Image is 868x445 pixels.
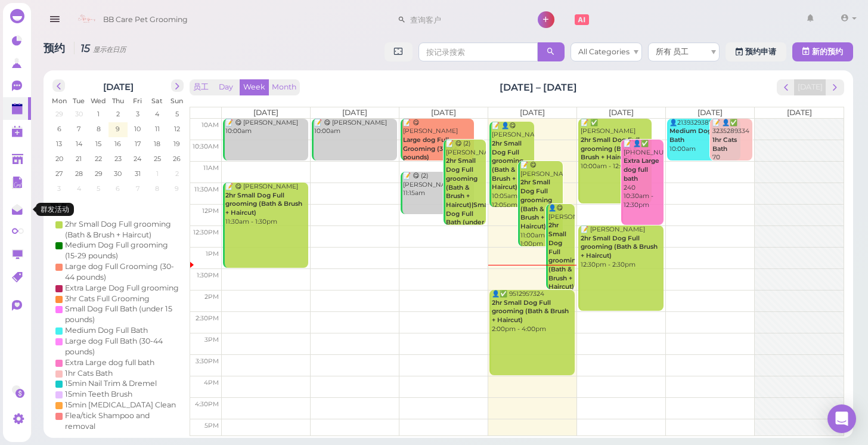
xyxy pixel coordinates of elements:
b: Extra Large dog full bath [624,157,659,182]
div: 📝 👤✅ [PHONE_NUMBER] 240 10:30am - 12:30pm [623,140,664,210]
span: 23 [113,153,123,164]
span: 3 [56,183,62,194]
div: 15min [MEDICAL_DATA] Clean [65,400,176,410]
span: 15 [94,138,103,149]
span: 29 [94,168,104,179]
button: [DATE] [794,79,826,95]
span: 16 [113,138,122,149]
span: 28 [74,168,84,179]
span: 所有 员工 [656,47,689,56]
span: 3 [135,109,141,119]
span: 24 [132,153,142,164]
span: 预约 [44,42,68,54]
span: 新的预约 [812,47,843,56]
button: 新的预约 [792,42,853,61]
span: 8 [154,183,160,194]
span: 2 [115,109,121,119]
div: 3hr Cats Full Grooming [65,293,150,304]
div: 群发活动 [36,203,74,216]
div: Medium Dog Full Bath [65,325,148,336]
span: [DATE] [342,108,367,117]
button: Day [212,79,240,95]
span: All Categories [578,47,630,56]
b: 2hr Small Dog Full grooming (Bath & Brush + Haircut)|Small Dog Full Bath (under 15 pounds) [446,157,491,235]
span: 20 [54,153,64,164]
span: Wed [91,97,106,105]
span: 11:30am [194,186,219,193]
span: 1 [96,109,101,119]
span: 11 [154,123,161,134]
div: 📝 😋 [PERSON_NAME] 10:00am [402,119,473,171]
div: Extra Large Dog Full grooming [65,283,179,293]
b: 1hr Cats Bath [712,136,737,153]
span: 30 [74,109,84,119]
span: 3:30pm [196,357,219,365]
div: 👤2139329387 10:00am [669,119,740,154]
div: 📝 😋 (2) [PERSON_NAME] 10:30am - 12:30pm [445,140,486,254]
b: 2hr Small Dog Full grooming (Bath & Brush + Haircut) [581,136,640,161]
span: [DATE] [609,108,634,117]
div: 📝 😋 [PERSON_NAME] 10:00am [314,119,396,136]
div: Medium Dog Full grooming (15-29 pounds) [65,240,181,261]
b: Medium Dog Full Bath [669,127,726,144]
div: 1hr Cats Bath [65,368,113,379]
b: 2hr Small Dog Full grooming (Bath & Brush + Haircut) [492,140,523,191]
h4: 服务 [49,202,187,214]
div: Flea/tick Shampoo and removal [65,410,181,432]
span: 22 [94,153,103,164]
span: 4 [76,183,82,194]
div: Large dog Full Bath (30-44 pounds) [65,336,181,357]
div: 📝 😋 (2) [PERSON_NAME] 11:15am [402,172,473,198]
span: 13 [55,138,63,149]
input: 按记录搜索 [418,42,538,61]
span: 8 [95,123,102,134]
span: [DATE] [253,108,278,117]
span: 21 [75,153,83,164]
div: 15min Teeth Brush [65,389,132,400]
span: 17 [134,138,142,149]
div: Extra Large dog full bath [65,357,154,368]
span: [DATE] [520,108,545,117]
span: 30 [113,168,123,179]
span: 19 [172,138,181,149]
div: 📝 👤😋 [PERSON_NAME] 10:05am - 12:05pm [491,122,534,209]
span: 1 [155,168,160,179]
span: [DATE] [697,108,723,117]
h2: [DATE] – [DATE] [500,81,577,94]
div: 📝 👤✅ 3235289334 70 10:00am - 11:00am [712,119,752,180]
b: 2hr Small Dog Full grooming (Bath & Brush + Haircut) [581,234,658,259]
div: Small Dog Full Bath (under 15 pounds) [65,304,181,325]
span: 9 [173,183,180,194]
div: 📝 😋 [PERSON_NAME] 10:00am [225,119,308,136]
span: 2pm [204,293,219,301]
span: 12:30pm [193,228,219,236]
span: 4 [154,109,160,119]
span: 29 [54,109,64,119]
button: next [826,79,844,95]
span: 14 [75,138,83,149]
span: 1:30pm [197,271,219,279]
button: Month [268,79,300,95]
div: 2hr Small Dog Full grooming (Bath & Brush + Haircut) [65,219,181,240]
span: 4:30pm [195,400,219,408]
span: Tue [73,97,85,105]
span: 12 [173,123,181,134]
span: Fri [133,97,142,105]
span: 1pm [206,250,219,258]
span: 10 [133,123,142,134]
div: 👤✅ 9512957324 2:00pm - 4:00pm [491,290,574,333]
span: 7 [135,183,141,194]
div: 👤😋 [PERSON_NAME] 12:00pm - 2:00pm [548,204,574,318]
span: 5 [174,109,180,119]
span: 12pm [202,207,219,215]
span: 6 [114,183,121,194]
input: 查询客户 [406,10,522,29]
h2: [DATE] [103,79,134,92]
span: BB Care Pet Grooming [103,3,188,36]
button: Week [240,79,269,95]
span: 10am [201,121,219,129]
span: 5 [95,183,101,194]
span: 11am [203,164,219,172]
span: 6 [56,123,63,134]
span: 18 [153,138,162,149]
